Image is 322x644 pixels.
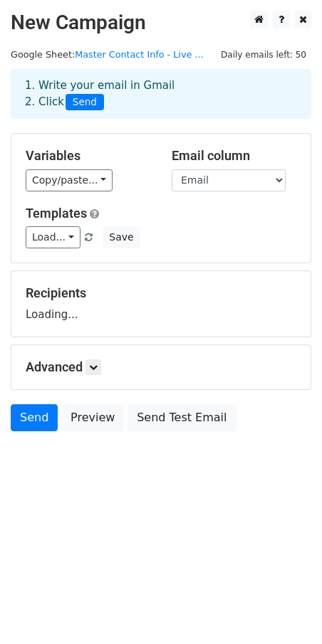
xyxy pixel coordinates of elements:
h2: New Campaign [11,11,311,35]
h5: Recipients [26,285,296,301]
div: 1. Write your email in Gmail 2. Click [14,78,308,110]
span: Daily emails left: 50 [216,47,311,63]
a: Send [11,404,58,431]
h5: Variables [26,148,150,164]
div: Loading... [26,285,296,322]
a: Send Test Email [128,404,236,431]
button: Save [103,226,140,248]
h5: Advanced [26,359,296,375]
a: Daily emails left: 50 [216,49,311,60]
a: Copy/paste... [26,169,113,191]
small: Google Sheet: [11,49,204,60]
a: Preview [61,404,124,431]
span: Send [66,94,104,111]
a: Templates [26,206,87,221]
a: Master Contact Info - Live ... [75,49,203,60]
a: Load... [26,226,80,248]
h5: Email column [172,148,296,164]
